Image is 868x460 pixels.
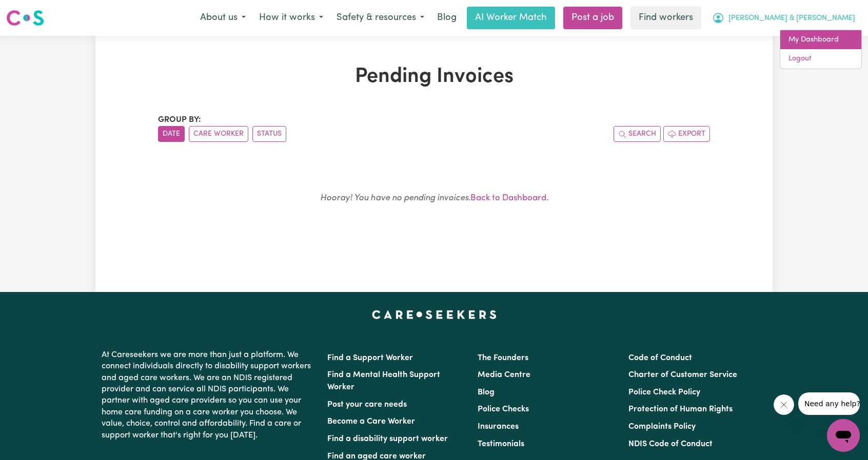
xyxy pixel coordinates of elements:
button: About us [193,7,252,29]
a: Blog [431,7,463,29]
a: Post your care needs [327,401,407,409]
a: Testimonials [478,440,524,448]
a: My Dashboard [780,30,861,50]
button: sort invoices by paid status [252,126,286,142]
span: Group by: [158,116,201,124]
a: Media Centre [478,371,530,379]
a: Complaints Policy [628,423,696,431]
a: Protection of Human Rights [628,405,733,413]
button: Search [614,126,661,142]
a: Find a disability support worker [327,435,448,443]
a: Careseekers logo [6,6,44,30]
em: Hooray! You have no pending invoices. [320,194,470,202]
a: Find a Support Worker [327,354,413,362]
span: Need any help? [6,7,62,15]
a: Careseekers home page [372,310,497,319]
a: AI Worker Match [467,7,555,29]
button: Export [663,126,710,142]
div: My Account [780,30,862,69]
a: Become a Care Worker [327,417,415,426]
p: At Careseekers we are more than just a platform. We connect individuals directly to disability su... [102,345,315,445]
a: Insurances [478,423,519,431]
small: . [320,194,548,202]
a: Code of Conduct [628,354,692,362]
h1: Pending Invoices [158,65,710,89]
button: Safety & resources [330,7,431,29]
button: How it works [252,7,330,29]
iframe: Button to launch messaging window [827,419,860,452]
a: Find a Mental Health Support Worker [327,371,440,391]
a: Find workers [630,7,701,29]
button: My Account [705,7,862,29]
a: Post a job [563,7,622,29]
a: NDIS Code of Conduct [628,440,713,448]
button: sort invoices by care worker [189,126,248,142]
img: Careseekers logo [6,9,44,27]
a: Police Check Policy [628,388,700,396]
button: sort invoices by date [158,126,185,142]
a: Logout [780,49,861,69]
iframe: Message from company [798,392,860,415]
iframe: Close message [774,394,794,415]
a: Back to Dashboard [470,194,546,202]
a: Police Checks [478,405,529,413]
a: The Founders [478,354,528,362]
span: [PERSON_NAME] & [PERSON_NAME] [728,13,855,24]
a: Charter of Customer Service [628,371,737,379]
a: Blog [478,388,495,396]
